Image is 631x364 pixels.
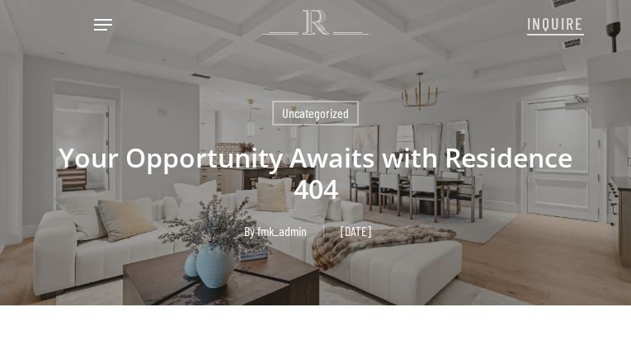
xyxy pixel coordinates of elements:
[527,13,584,33] span: INQUIRE
[38,125,593,221] h1: Your Opportunity Awaits with Residence 404
[257,223,307,239] a: fmk_admin
[244,225,255,237] span: By
[527,5,584,40] a: INQUIRE
[272,101,359,125] a: Uncategorized
[323,225,388,237] span: [DATE]
[94,17,112,33] a: Navigation Menu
